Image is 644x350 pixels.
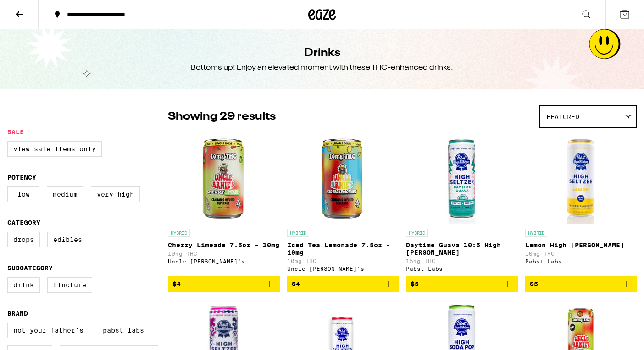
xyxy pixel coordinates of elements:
legend: Brand [7,310,28,317]
label: Drops [7,232,40,247]
button: Add to bag [287,276,399,292]
span: $4 [292,280,300,288]
p: 10mg THC [168,251,280,257]
p: HYBRID [168,229,190,237]
p: 15mg THC [406,258,518,264]
div: Bottoms up! Enjoy an elevated moment with these THC-enhanced drinks. [191,63,453,73]
a: Open page for Lemon High Seltzer from Pabst Labs [525,132,637,276]
a: Open page for Daytime Guava 10:5 High Seltzer from Pabst Labs [406,132,518,276]
span: $5 [530,280,538,288]
button: Add to bag [168,276,280,292]
img: Pabst Labs - Lemon High Seltzer [535,132,627,224]
span: Featured [546,113,579,120]
label: Very High [91,186,140,202]
div: Uncle [PERSON_NAME]'s [168,258,280,264]
img: Uncle Arnie's - Iced Tea Lemonade 7.5oz - 10mg [297,132,389,224]
a: Open page for Cherry Limeade 7.5oz - 10mg from Uncle Arnie's [168,132,280,276]
p: Daytime Guava 10:5 High [PERSON_NAME] [406,241,518,256]
legend: Sale [7,128,24,136]
div: Uncle [PERSON_NAME]'s [287,266,399,272]
label: Drink [7,277,40,293]
p: Lemon High [PERSON_NAME] [525,241,637,249]
p: HYBRID [525,229,547,237]
h1: Drinks [304,45,340,61]
img: Uncle Arnie's - Cherry Limeade 7.5oz - 10mg [178,132,270,224]
button: Add to bag [406,276,518,292]
legend: Potency [7,174,36,181]
p: Cherry Limeade 7.5oz - 10mg [168,241,280,249]
p: Iced Tea Lemonade 7.5oz - 10mg [287,241,399,256]
p: Showing 29 results [168,109,276,125]
div: Pabst Labs [525,258,637,264]
label: Pabst Labs [97,323,150,338]
a: Open page for Iced Tea Lemonade 7.5oz - 10mg from Uncle Arnie's [287,132,399,276]
label: Edibles [47,232,88,247]
div: Pabst Labs [406,266,518,272]
legend: Category [7,219,40,226]
label: Tincture [47,277,92,293]
label: Not Your Father's [7,323,89,338]
span: $4 [172,280,181,288]
span: $5 [411,280,419,288]
p: 10mg THC [287,258,399,264]
p: HYBRID [406,229,428,237]
img: Pabst Labs - Daytime Guava 10:5 High Seltzer [416,132,508,224]
legend: Subcategory [7,264,53,272]
p: HYBRID [287,229,309,237]
label: Medium [47,186,83,202]
button: Add to bag [525,276,637,292]
p: 10mg THC [525,251,637,257]
label: Low [7,186,39,202]
label: View Sale Items Only [7,141,102,157]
